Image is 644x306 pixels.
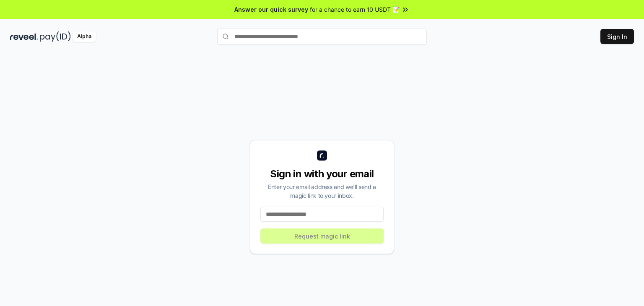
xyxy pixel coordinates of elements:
img: pay_id [40,31,71,42]
img: logo_small [317,150,327,161]
div: Sign in with your email [260,167,384,181]
img: reveel_dark [10,31,38,42]
div: Enter your email address and we’ll send a magic link to your inbox. [260,182,384,200]
span: Answer our quick survey [234,5,308,14]
button: Sign In [600,29,634,44]
span: for a chance to earn 10 USDT 📝 [310,5,400,14]
div: Alpha [73,31,96,42]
